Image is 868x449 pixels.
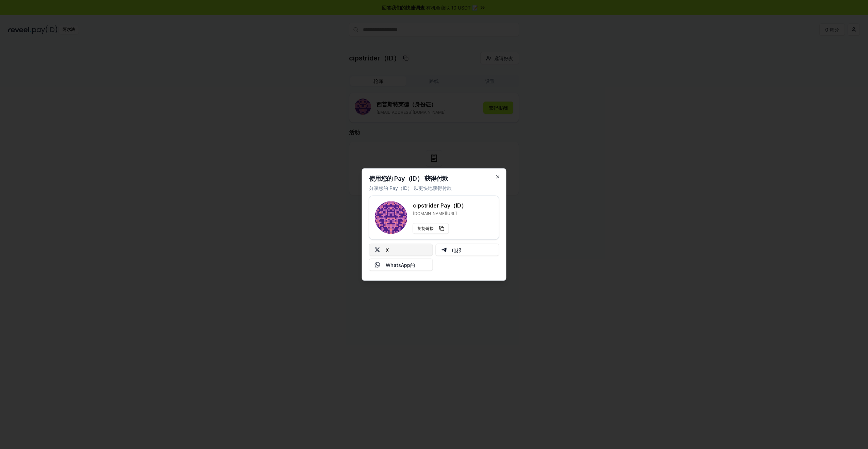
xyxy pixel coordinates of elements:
[413,211,467,216] p: [DOMAIN_NAME][URL]
[452,246,462,253] font: 电报
[375,262,380,268] img: Whatsapp
[441,247,447,253] img: 电报
[417,226,434,231] font: 复制链接
[413,201,467,210] h3: cipstrider Pay（ID）
[386,261,415,268] font: WhatsApp的
[369,259,433,271] button: WhatsApp的
[435,244,499,256] button: 电报
[386,246,389,253] font: X
[369,184,452,192] p: 分享您的 Pay（ID） 以更快地获得付款
[369,176,448,182] h2: 使用您的 Pay（ID） 获得付款
[369,244,433,256] button: X
[375,247,380,253] img: X
[413,223,449,234] button: 复制链接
